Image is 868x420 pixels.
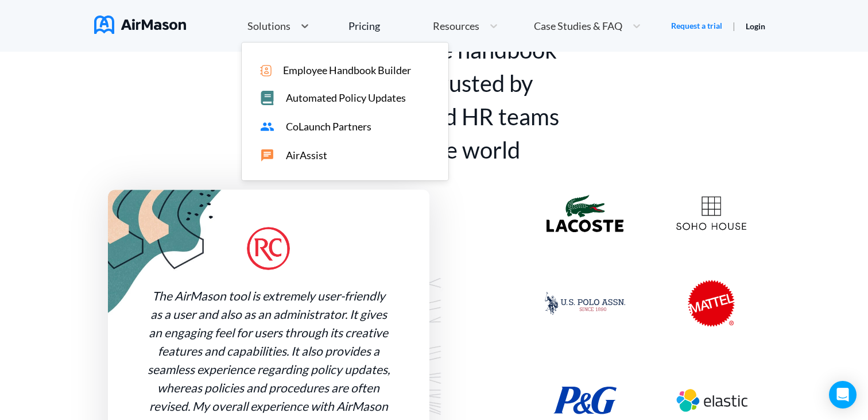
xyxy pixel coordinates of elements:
span: Employee Handbook Builder [283,64,411,76]
span: Case Studies & FAQ [534,21,622,31]
img: soho_house [676,196,746,230]
span: Automated Policy Updates [286,92,406,104]
img: icon [260,65,272,76]
span: Resources [433,21,479,31]
img: mattel [688,280,735,327]
a: Pricing [348,16,380,36]
a: Request a trial [671,20,722,32]
div: Open Intercom Messenger [829,381,857,409]
img: procter_and_gamble [553,387,617,414]
img: lacoste [547,195,623,232]
img: AirMason Logo [94,16,186,34]
a: Login [746,21,765,31]
div: Pricing [348,21,380,31]
img: YVwAAAABJRU5ErkJggg== [247,227,290,270]
div: Procter & Gamble Employee Handbook [522,387,648,414]
span: Solutions [247,21,290,31]
div: U.S. Polo Assn. Employee Handbook [522,292,648,315]
div: Soho House Employee Handbook [648,196,774,230]
div: Mattel Employee Handbook [648,280,774,327]
div: Lacoste Employee Handbook [522,195,648,232]
img: bg_card-8499c0fa3b0c6d0d5be01e548dfafdf6.jpg [108,190,227,317]
span: | [733,20,735,31]
span: CoLaunch Partners [286,121,371,133]
span: AirAssist [286,149,327,161]
img: us_polo_assn [545,292,625,315]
